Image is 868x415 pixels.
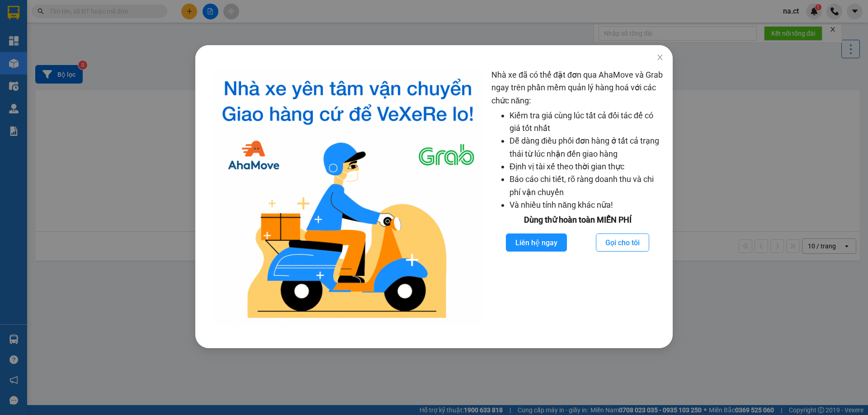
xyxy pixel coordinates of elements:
div: Nhà xe đã có thể đặt đơn qua AhaMove và Grab ngay trên phần mềm quản lý hàng hoá với các chức năng: [491,69,664,326]
li: Báo cáo chi tiết, rõ ràng doanh thu và chi phí vận chuyển [509,173,664,199]
span: close [656,54,664,61]
li: Kiểm tra giá cùng lúc tất cả đối tác để có giá tốt nhất [509,109,664,135]
li: Định vị tài xế theo thời gian thực [509,160,664,173]
button: Close [647,45,673,70]
span: Gọi cho tôi [605,237,640,248]
div: Dùng thử hoàn toàn MIỄN PHÍ [491,214,664,226]
img: logo [212,69,484,326]
button: Gọi cho tôi [596,233,649,252]
li: Và nhiều tính năng khác nữa! [509,199,664,211]
li: Dễ dàng điều phối đơn hàng ở tất cả trạng thái từ lúc nhận đến giao hàng [509,135,664,160]
button: Liên hệ ngay [506,233,567,252]
span: Liên hệ ngay [515,237,557,248]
